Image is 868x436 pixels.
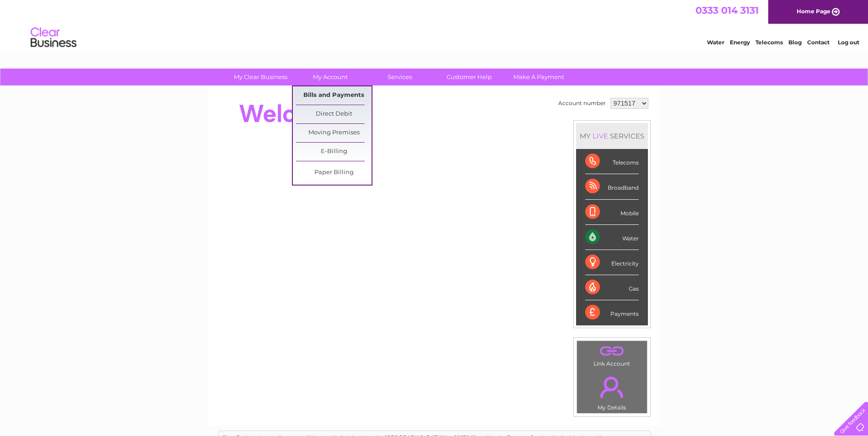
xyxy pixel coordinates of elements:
[585,174,639,199] div: Broadband
[585,275,639,300] div: Gas
[30,24,77,52] img: logo.png
[707,39,724,46] a: Water
[296,143,372,161] a: E-Billing
[585,149,639,174] div: Telecoms
[585,200,639,225] div: Mobile
[695,5,759,16] a: 0333 014 3131
[501,69,577,85] a: Make A Payment
[788,39,802,46] a: Blog
[218,5,651,44] div: Clear Business is a trading name of Verastar Limited (registered in [GEOGRAPHIC_DATA] No. 3667643...
[296,105,372,123] a: Direct Debit
[807,39,830,46] a: Contact
[579,371,645,403] a: .
[223,69,298,85] a: My Clear Business
[579,343,645,359] a: .
[591,132,610,140] div: LIVE
[730,39,750,46] a: Energy
[431,69,507,85] a: Customer Help
[362,69,437,85] a: Services
[577,369,647,414] td: My Details
[296,86,372,105] a: Bills and Payments
[585,225,639,250] div: Water
[292,69,368,85] a: My Account
[296,124,372,142] a: Moving Premises
[838,39,859,46] a: Log out
[585,300,639,325] div: Payments
[576,123,648,149] div: MY SERVICES
[577,340,647,369] td: Link Account
[556,96,608,111] td: Account number
[755,39,783,46] a: Telecoms
[296,164,372,182] a: Paper Billing
[585,250,639,275] div: Electricity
